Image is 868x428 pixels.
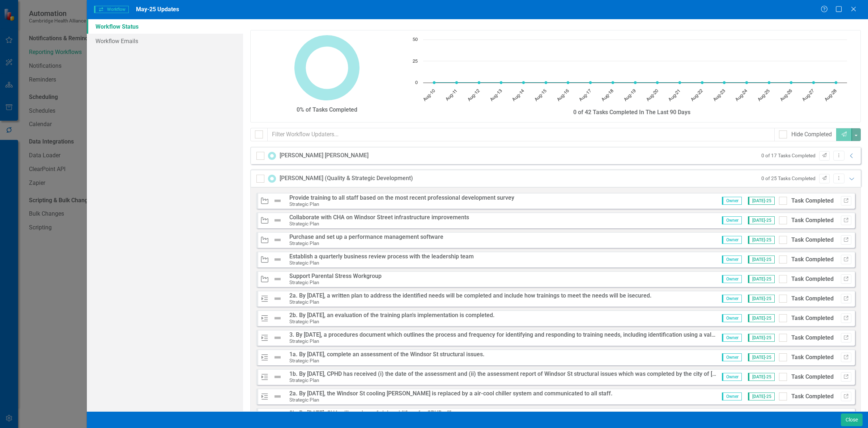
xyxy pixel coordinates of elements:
[722,275,742,283] span: Owner
[273,196,282,205] img: Not Defined
[735,88,748,102] text: Aug-24
[273,314,282,323] img: Not Defined
[289,201,319,207] small: Strategic Plan
[489,88,503,102] text: Aug-13
[422,88,436,102] text: Aug-10
[467,88,480,102] text: Aug-12
[745,81,748,84] path: Aug-24, 0. Tasks Completed.
[812,81,815,84] path: Aug-27, 0. Tasks Completed.
[573,109,690,116] strong: 0 of 42 Tasks Completed In The Last 90 Days
[668,88,681,102] text: Aug-21
[791,197,834,205] div: Task Completed
[289,273,382,279] strong: Support Parental Stress Workgroup
[477,81,480,84] path: Aug-12, 0. Tasks Completed.
[273,392,282,401] img: Not Defined
[280,174,413,183] div: [PERSON_NAME] (Quality & Strategic Development)
[589,81,592,84] path: Aug-17, 0. Tasks Completed.
[289,233,443,240] strong: Purchase and set up a performance management software
[433,81,435,84] path: Aug-10, 0. Tasks Completed.
[611,81,614,84] path: Aug-18, 0. Tasks Completed.
[801,88,815,102] text: Aug-27
[455,81,458,84] path: Aug-11, 0. Tasks Completed.
[748,295,775,303] span: [DATE]-25
[701,81,703,84] path: Aug-22, 0. Tasks Completed.
[790,81,792,84] path: Aug-26, 0. Tasks Completed.
[834,81,837,84] path: Aug-28, 0. Tasks Completed.
[566,81,569,84] path: Aug-16, 0. Tasks Completed.
[634,81,637,84] path: Aug-19, 0. Tasks Completed.
[791,130,832,139] div: Hide Completed
[824,88,837,102] text: Aug-28
[289,397,319,403] small: Strategic Plan
[791,314,834,323] div: Task Completed
[791,275,834,283] div: Task Completed
[748,353,775,361] span: [DATE]-25
[767,81,770,84] path: Aug-25, 0. Tasks Completed.
[722,197,742,205] span: Owner
[511,88,525,102] text: Aug-14
[415,80,418,85] text: 0
[273,294,282,303] img: Not Defined
[748,255,775,263] span: [DATE]-25
[289,221,319,227] small: Strategic Plan
[413,59,418,64] text: 25
[409,36,851,108] svg: Interactive chart
[722,373,742,381] span: Owner
[273,373,282,381] img: Not Defined
[748,236,775,244] span: [DATE]-25
[748,275,775,283] span: [DATE]-25
[273,216,282,225] img: Not Defined
[273,255,282,264] img: Not Defined
[722,353,742,361] span: Owner
[722,255,742,263] span: Owner
[791,373,834,381] div: Task Completed
[645,88,659,102] text: Aug-20
[623,88,637,102] text: Aug-19
[499,81,502,84] path: Aug-13, 0. Tasks Completed.
[556,88,570,102] text: Aug-16
[289,351,485,358] strong: 1a. By [DATE], complete an assessment of the Windsor St structural issues.
[289,260,319,266] small: Strategic Plan
[522,81,525,84] path: Aug-14, 0. Tasks Completed.
[779,88,793,102] text: Aug-26
[297,106,357,113] strong: 0% of Tasks Completed
[578,88,592,102] text: Aug-17
[289,214,469,221] strong: Collaborate with CHA on Windsor Street infrastructure improvements
[289,338,319,344] small: Strategic Plan
[413,37,418,42] text: 50
[791,295,834,303] div: Task Completed
[273,236,282,244] img: Not Defined
[748,314,775,322] span: [DATE]-25
[273,275,282,283] img: Not Defined
[544,81,547,84] path: Aug-15, 0. Tasks Completed.
[748,392,775,400] span: [DATE]-25
[791,216,834,225] div: Task Completed
[723,81,726,84] path: Aug-23, 0. Tasks Completed.
[136,6,179,13] span: May-25 Updates
[722,334,742,342] span: Owner
[712,88,726,102] text: Aug-23
[289,390,613,397] strong: 2a. By [DATE], the Windsor St cooling [PERSON_NAME] is replaced by a air-cool chiller system and ...
[791,392,834,401] div: Task Completed
[289,319,319,324] small: Strategic Plan
[289,358,319,363] small: Strategic Plan
[289,370,768,377] strong: 1b. By [DATE], CPHD has received (i) the date of the assessment and (ii) the assessment report of...
[280,151,369,160] div: [PERSON_NAME] [PERSON_NAME]
[748,334,775,342] span: [DATE]-25
[722,236,742,244] span: Owner
[289,292,652,299] strong: 2a. By [DATE], a written plan to address the identified needs will be completed and include how t...
[722,295,742,303] span: Owner
[757,88,770,102] text: Aug-25
[656,81,659,84] path: Aug-20, 0. Tasks Completed.
[791,255,834,264] div: Task Completed
[601,88,614,102] text: Aug-18
[748,373,775,381] span: [DATE]-25
[87,34,243,48] a: Workflow Emails
[761,175,816,182] small: 0 of 25 Tasks Completed
[791,236,834,244] div: Task Completed
[289,299,319,305] small: Strategic Plan
[748,216,775,224] span: [DATE]-25
[678,81,681,84] path: Aug-21, 0. Tasks Completed.
[748,197,775,205] span: [DATE]-25
[722,392,742,400] span: Owner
